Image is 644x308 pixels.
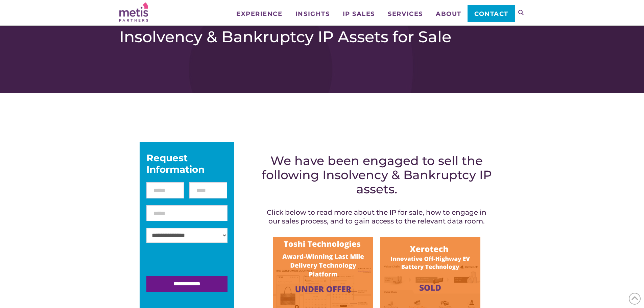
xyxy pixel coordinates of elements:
[146,250,249,276] iframe: reCAPTCHA
[119,27,525,46] h1: Insolvency & Bankruptcy IP Assets for Sale
[260,208,493,226] h4: Click below to read more about the IP for sale, how to engage in our sales process, and to gain a...
[236,11,282,17] span: Experience
[474,11,508,17] span: Contact
[295,11,330,17] span: Insights
[119,2,148,22] img: Metis Partners
[388,11,423,17] span: Services
[260,153,493,196] h2: We have been engaged to sell the following Insolvency & Bankruptcy IP assets.
[629,293,641,305] span: Back to Top
[436,11,461,17] span: About
[343,11,375,17] span: IP Sales
[468,5,515,22] a: Contact
[146,152,228,175] div: Request Information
